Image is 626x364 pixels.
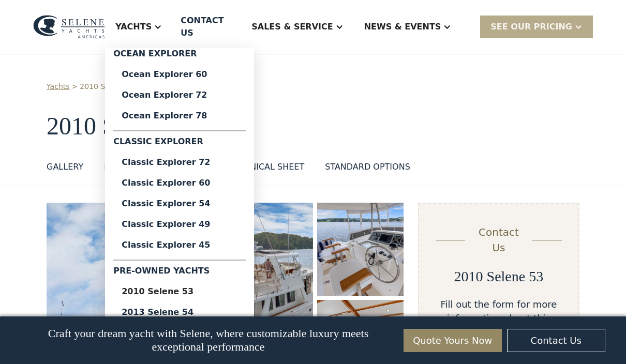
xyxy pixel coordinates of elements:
a: Classic Explorer 60 [113,173,246,193]
div: Ocean Explorer [113,48,246,64]
a: Ocean Explorer 78 [113,105,246,126]
div: Fill out the form for more information about this boat [436,297,562,339]
a: 2010 Selene 53 [113,281,246,302]
strong: I want to subscribe to your Newsletter. [3,231,119,249]
a: Yachts [47,81,70,92]
a: 2013 Selene 54 [113,302,246,323]
div: Classic Explorer 45 [122,241,237,249]
div: SEE Our Pricing [480,16,593,38]
a: STANDARD OPTIONS [325,161,410,177]
div: Yachts [115,21,152,33]
span: Unsubscribe any time by clicking the link at the bottom of any message [3,231,126,268]
a: Classic Explorer 49 [113,214,246,235]
a: Classic Explorer 45 [113,235,246,255]
div: STANDARD OPTIONS [325,161,410,173]
nav: Yachts [105,48,254,335]
div: Sales & Service [241,6,353,48]
a: Classic Explorer 72 [113,152,246,173]
a: TECHNICAL SHEET [228,161,304,177]
div: Classic Explorer 60 [122,179,237,187]
a: Ocean Explorer 60 [113,64,246,85]
div: Classic Explorer 49 [122,220,237,229]
div: GALLERY [47,161,83,173]
a: Contact Us [507,329,605,352]
div: Contact Us [473,224,524,255]
a: GALLERY [47,161,83,177]
div: SEE Our Pricing [490,21,572,33]
div: News & EVENTS [354,6,462,48]
a: DESCRIPTION [104,161,160,177]
div: Classic Explorer 72 [122,158,237,166]
h2: 2010 Selene 53 [454,268,544,285]
h1: 2010 Selene 53 [47,113,579,140]
a: Ocean Explorer 72 [113,85,246,105]
div: Ocean Explorer 60 [122,70,237,79]
a: open lightbox [317,203,403,296]
div: News & EVENTS [364,21,441,33]
div: Yachts [105,6,172,48]
div: 2013 Selene 54 [122,308,237,316]
div: Classic Explorer 54 [122,200,237,208]
input: I want to subscribe to your Newsletter.Unsubscribe any time by clicking the link at the bottom of... [3,230,11,238]
img: logo [33,15,105,38]
a: 2010 Selene 53 [80,81,137,92]
a: Quote Yours Now [404,329,502,352]
div: TECHNICAL SHEET [228,161,304,173]
a: Classic Explorer 54 [113,193,246,214]
div: DESCRIPTION [104,161,160,173]
div: Classic Explorer [113,135,246,152]
div: Pre-Owned Yachts [113,265,246,281]
div: Ocean Explorer 72 [122,91,237,99]
div: Ocean Explorer 78 [122,112,237,120]
div: Sales & Service [251,21,333,33]
p: Craft your dream yacht with Selene, where customizable luxury meets exceptional performance [21,327,396,354]
div: 2010 Selene 53 [122,287,237,296]
div: > [72,81,78,92]
div: Contact US [181,14,233,39]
